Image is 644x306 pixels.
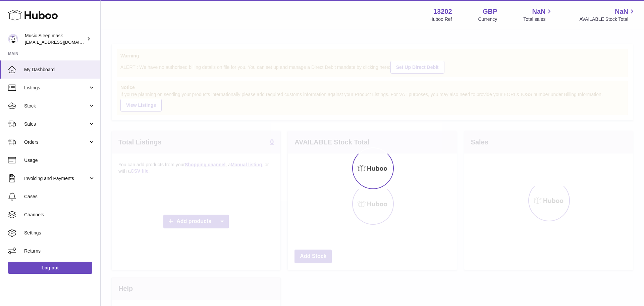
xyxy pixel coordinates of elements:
[579,16,636,23] span: AVAILABLE Stock Total
[24,175,88,182] span: Invoicing and Payments
[24,193,95,200] span: Cases
[24,103,88,109] span: Stock
[24,157,95,164] span: Usage
[523,16,553,23] span: Total sales
[523,7,553,23] a: NaN Total sales
[579,7,636,23] a: NaN AVAILABLE Stock Total
[24,212,95,218] span: Channels
[24,139,88,145] span: Orders
[24,230,95,236] span: Settings
[24,121,88,127] span: Sales
[615,7,628,16] span: NaN
[8,34,18,44] img: internalAdmin-13202@internal.huboo.com
[433,7,452,16] strong: 13202
[24,248,95,254] span: Returns
[532,7,545,16] span: NaN
[24,85,88,91] span: Listings
[430,16,452,23] div: Huboo Ref
[25,39,99,45] span: [EMAIL_ADDRESS][DOMAIN_NAME]
[483,7,497,16] strong: GBP
[478,16,497,23] div: Currency
[24,67,95,73] span: My Dashboard
[8,262,92,274] a: Log out
[25,33,85,45] div: Music Sleep mask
